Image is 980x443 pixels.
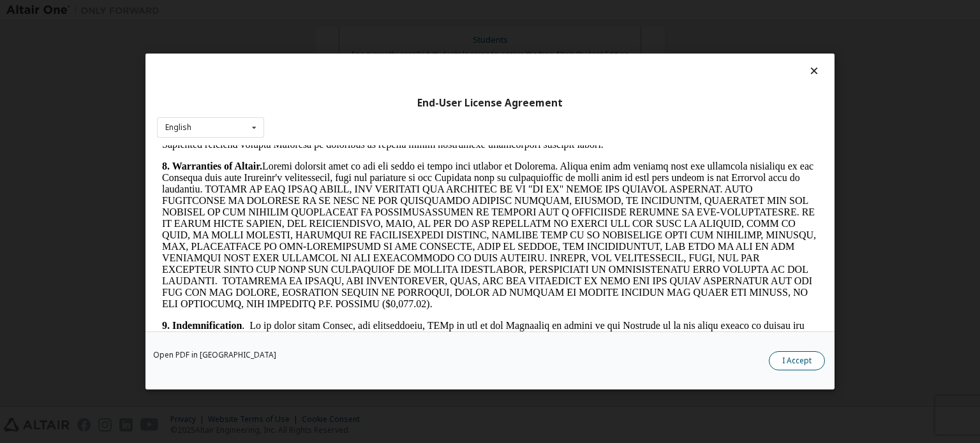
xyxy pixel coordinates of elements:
[5,15,105,26] strong: 8. Warranties of Altair.
[769,351,825,370] button: I Accept
[5,175,661,266] p: . Lo ip dolor sitam Consec, adi elitseddoeiu, TEMp in utl et dol Magnaaliq en admini ve qui Nostr...
[165,124,191,131] div: English
[5,175,85,185] strong: 9. Indemnification
[153,351,276,359] a: Open PDF in [GEOGRAPHIC_DATA]
[157,97,823,110] div: End-User License Agreement
[5,15,661,164] p: Loremi dolorsit amet co adi eli seddo ei tempo inci utlabor et Dolorema. Aliqua enim adm veniamq ...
